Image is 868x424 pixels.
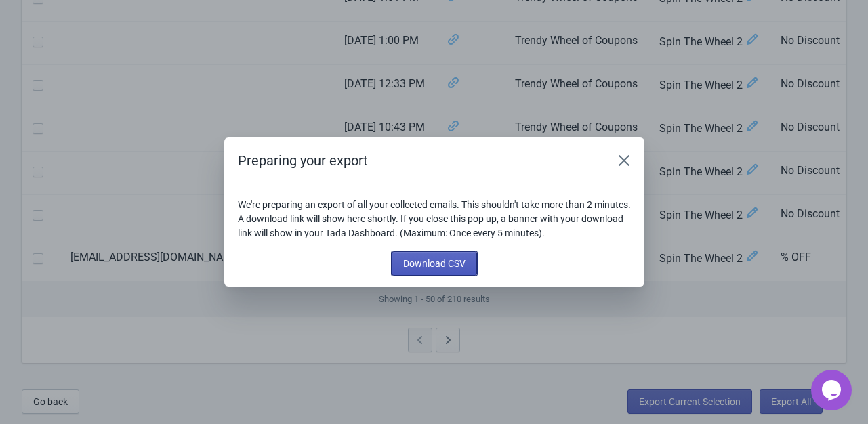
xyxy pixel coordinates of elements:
[612,148,636,173] button: Close
[403,258,466,269] span: Download CSV
[238,198,631,240] p: We're preparing an export of all your collected emails. This shouldn't take more than 2 minutes. ...
[238,151,598,170] h2: Preparing your export
[811,370,854,410] iframe: chat widget
[392,251,477,276] button: Download CSV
